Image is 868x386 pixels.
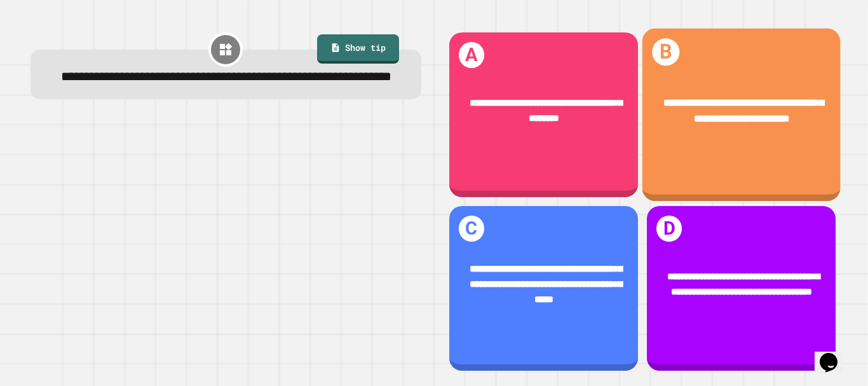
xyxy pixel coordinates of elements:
h1: D [656,216,682,242]
h1: B [652,38,679,65]
iframe: chat widget [815,335,855,373]
h1: C [459,216,485,242]
h1: A [459,42,485,68]
a: Show tip [317,34,398,64]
